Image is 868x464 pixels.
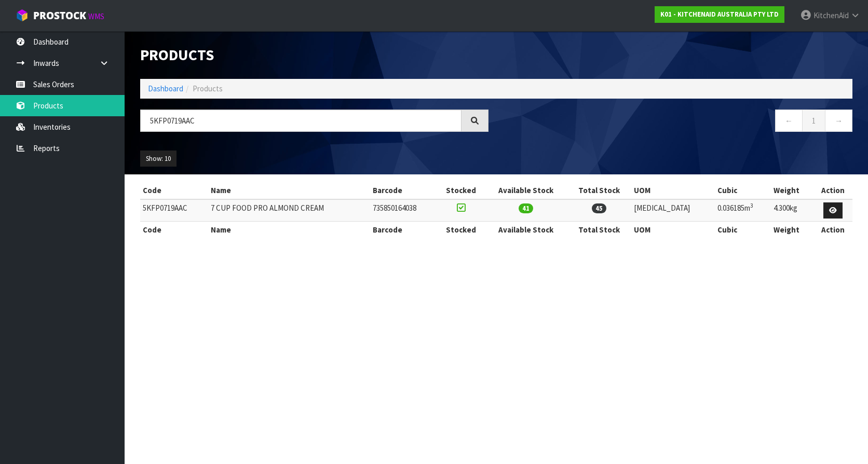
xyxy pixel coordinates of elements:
[370,222,437,238] th: Barcode
[33,9,86,22] span: ProStock
[437,182,485,199] th: Stocked
[813,182,852,199] th: Action
[140,47,489,63] h1: Products
[485,182,567,199] th: Available Stock
[771,199,813,222] td: 4.300kg
[813,222,852,238] th: Action
[825,110,852,132] a: →
[437,222,485,238] th: Stocked
[504,110,852,135] nav: Page navigation
[208,222,370,238] th: Name
[140,151,177,167] button: Show: 10
[140,182,208,199] th: Code
[660,10,779,19] strong: K01 - KITCHENAID AUSTRALIA PTY LTD
[750,202,753,209] sup: 3
[715,222,771,238] th: Cubic
[567,182,631,199] th: Total Stock
[631,222,715,238] th: UOM
[16,9,29,22] img: cube-alt.png
[370,199,437,222] td: 735850164038
[771,222,813,238] th: Weight
[519,203,533,213] span: 41
[208,199,370,222] td: 7 CUP FOOD PRO ALMOND CREAM
[370,182,437,199] th: Barcode
[140,199,208,222] td: 5KFP0719AAC
[631,199,715,222] td: [MEDICAL_DATA]
[140,222,208,238] th: Code
[813,10,849,20] span: KitchenAid
[715,199,771,222] td: 0.036185m
[802,110,825,132] a: 1
[485,222,567,238] th: Available Stock
[140,110,462,132] input: Search products
[148,84,183,93] a: Dashboard
[592,203,606,213] span: 45
[715,182,771,199] th: Cubic
[775,110,803,132] a: ←
[631,182,715,199] th: UOM
[88,11,104,21] small: WMS
[193,84,223,93] span: Products
[771,182,813,199] th: Weight
[567,222,631,238] th: Total Stock
[208,182,370,199] th: Name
